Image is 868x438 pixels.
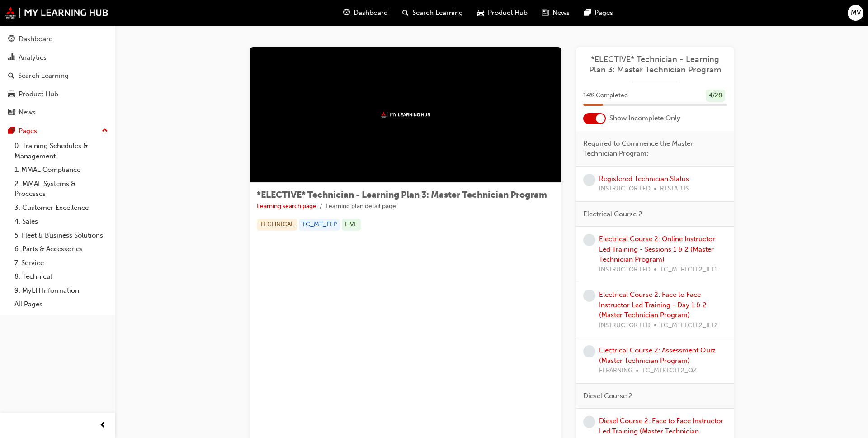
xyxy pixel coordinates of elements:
[470,4,535,22] a: car-iconProduct Hub
[8,72,14,80] span: search-icon
[19,52,47,63] div: Analytics
[599,346,716,365] a: Electrical Course 2: Assessment Quiz (Master Technician Program)
[299,219,340,231] div: TC_MT_ELP
[706,90,725,102] div: 4 / 28
[8,35,15,43] span: guage-icon
[660,265,717,275] span: TC_MTELCTL2_ILT1
[583,174,595,186] span: learningRecordVerb_NONE-icon
[609,113,680,124] span: Show Incomplete Only
[583,234,595,246] span: learningRecordVerb_NONE-icon
[343,7,350,19] span: guage-icon
[584,7,591,19] span: pages-icon
[19,34,53,44] div: Dashboard
[395,4,470,22] a: search-iconSearch Learning
[583,345,595,357] span: learningRecordVerb_NONE-icon
[19,89,58,100] div: Product Hub
[583,138,720,159] span: Required to Commence the Master Technician Program:
[583,391,632,401] span: Diesel Course 2
[8,90,15,99] span: car-icon
[8,109,15,117] span: news-icon
[257,190,547,200] span: *ELECTIVE* Technician - Learning Plan 3: Master Technician Program
[583,90,628,101] span: 14 % Completed
[11,229,112,243] a: 5. Fleet & Business Solutions
[99,420,106,431] span: prev-icon
[599,184,651,194] span: INSTRUCTOR LED
[542,7,549,19] span: news-icon
[11,270,112,284] a: 8. Technical
[336,4,395,22] a: guage-iconDashboard
[11,256,112,270] a: 7. Service
[257,219,297,231] div: TECHNICAL
[577,4,620,22] a: pages-iconPages
[4,29,112,123] button: DashboardAnalyticsSearch LearningProduct HubNews
[342,219,361,231] div: LIVE
[4,86,112,103] a: Product Hub
[102,125,108,137] span: up-icon
[4,123,112,139] button: Pages
[4,67,112,84] a: Search Learning
[11,139,112,163] a: 0. Training Schedules & Management
[848,5,863,21] button: MV
[11,297,112,311] a: All Pages
[354,8,388,18] span: Dashboard
[583,290,595,302] span: learningRecordVerb_NONE-icon
[4,49,112,66] a: Analytics
[552,8,570,18] span: News
[535,4,577,22] a: news-iconNews
[11,242,112,256] a: 6. Parts & Accessories
[11,163,112,177] a: 1. MMAL Compliance
[257,202,316,210] a: Learning search page
[18,71,69,81] div: Search Learning
[599,175,689,183] a: Registered Technician Status
[11,284,112,298] a: 9. MyLH Information
[325,201,396,212] li: Learning plan detail page
[402,7,409,19] span: search-icon
[4,31,112,48] a: Dashboard
[660,320,718,331] span: TC_MTELCTL2_ILT2
[599,290,707,319] a: Electrical Course 2: Face to Face Instructor Led Training - Day 1 & 2 (Master Technician Program)
[599,265,651,275] span: INSTRUCTOR LED
[583,416,595,428] span: learningRecordVerb_NONE-icon
[488,8,528,18] span: Product Hub
[642,366,697,376] span: TC_MTELCTL2_QZ
[11,177,112,201] a: 2. MMAL Systems & Processes
[8,127,15,135] span: pages-icon
[412,8,463,18] span: Search Learning
[851,8,861,18] span: MV
[599,235,715,263] a: Electrical Course 2: Online Instructor Led Training - Sessions 1 & 2 (Master Technician Program)
[660,184,689,194] span: RTSTATUS
[599,320,651,331] span: INSTRUCTOR LED
[594,8,613,18] span: Pages
[4,104,112,121] a: News
[11,201,112,215] a: 3. Customer Excellence
[11,214,112,229] a: 4. Sales
[583,54,727,75] a: *ELECTIVE* Technician - Learning Plan 3: Master Technician Program
[8,54,15,62] span: chart-icon
[381,112,430,118] img: mmal
[583,209,642,219] span: Electrical Course 2
[5,7,108,19] img: mmal
[599,366,632,376] span: ELEARNING
[477,7,484,19] span: car-icon
[19,126,37,136] div: Pages
[19,107,36,118] div: News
